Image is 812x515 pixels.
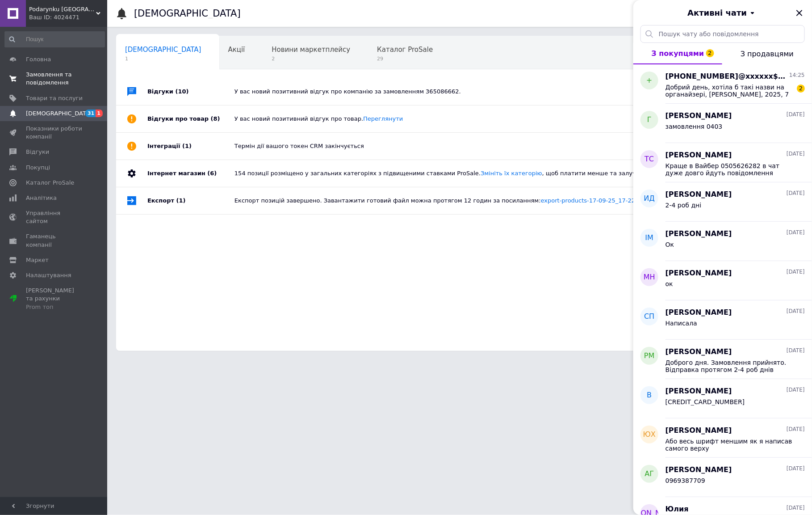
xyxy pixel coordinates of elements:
[633,458,812,497] button: АГ[PERSON_NAME][DATE]0969387709
[26,110,92,118] span: [DEMOGRAPHIC_DATA]
[787,465,805,473] span: [DATE]
[666,229,732,239] span: [PERSON_NAME]
[26,179,74,187] span: Каталог ProSale
[26,303,83,311] div: Prom топ
[85,110,96,117] span: 31
[134,8,241,19] h1: [DEMOGRAPHIC_DATA]
[666,359,792,373] span: Доброго дня. Замовлення прийнято. Відправка протягом 2-4 роб днів
[787,111,805,118] span: [DATE]
[687,7,747,19] span: Активні чати
[645,469,654,479] span: АГ
[234,197,705,205] div: Експорт позицій завершено. Завантажити готовий файл можна протягом 12 годин за посиланням:
[645,233,654,243] span: ІМ
[787,504,805,512] span: [DATE]
[666,123,723,130] span: замовлення 0403
[176,88,189,95] span: (10)
[633,222,812,261] button: ІМ[PERSON_NAME][DATE]Ок
[666,280,673,287] span: ок
[706,49,714,57] span: 2
[633,182,812,222] button: ИД[PERSON_NAME][DATE]2-4 роб дні
[787,347,805,355] span: [DATE]
[377,46,433,54] span: Каталог ProSale
[125,46,201,54] span: [DEMOGRAPHIC_DATA]
[666,477,705,484] span: 0969387709
[26,194,57,202] span: Аналітика
[647,115,652,125] span: Г
[26,232,83,249] span: Гаманець компанії
[644,312,654,322] span: СП
[666,111,732,121] span: [PERSON_NAME]
[26,125,83,141] span: Показники роботи компанії
[666,426,732,436] span: [PERSON_NAME]
[176,197,186,204] span: (1)
[666,202,702,209] span: 2-4 роб дні
[633,418,812,458] button: ЮХ[PERSON_NAME][DATE]Або весь шрифт меншим як я написав самого верху
[234,142,705,150] div: Термін дії вашого токен CRM закінчується
[643,430,656,440] span: ЮХ
[633,64,812,104] button: +[PHONE_NUMBER]@xxxxxx$.com14:25Добрий день, хотіла б такі назви на органайзері, [PERSON_NAME], 2...
[666,347,732,357] span: [PERSON_NAME]
[26,55,51,63] span: Головна
[644,272,655,283] span: МН
[26,256,49,264] span: Маркет
[787,308,805,315] span: [DATE]
[666,162,792,177] span: Краще в Вайбер 0505626282 в чат дуже довго йдуть повідомлення
[26,209,83,225] span: Управління сайтом
[787,386,805,394] span: [DATE]
[645,154,654,165] span: ТС
[96,110,103,117] span: 1
[741,50,794,58] span: З продавцями
[234,88,705,96] div: У вас новий позитивний відгук про компанію за замовленням 365086662.
[666,190,732,200] span: [PERSON_NAME]
[787,190,805,197] span: [DATE]
[633,340,812,379] button: РМ[PERSON_NAME][DATE]Доброго дня. Замовлення прийнято. Відправка протягом 2-4 роб днів
[647,390,652,401] span: В
[787,150,805,158] span: [DATE]
[666,72,787,82] span: [PHONE_NUMBER]@xxxxxx$.com
[377,55,433,62] span: 29
[633,300,812,340] button: СП[PERSON_NAME][DATE]Написала
[633,261,812,300] button: МН[PERSON_NAME][DATE]ок
[633,379,812,418] button: В[PERSON_NAME][DATE][CREDIT_CARD_NUMBER]
[646,76,652,86] span: +
[481,170,542,177] a: Змініть їх категорію
[4,31,105,47] input: Пошук
[228,46,245,54] span: Акції
[272,55,350,62] span: 2
[644,351,654,361] span: РМ
[666,465,732,475] span: [PERSON_NAME]
[666,438,792,452] span: Або весь шрифт меншим як я написав самого верху
[666,386,732,397] span: [PERSON_NAME]
[234,169,705,177] div: 154 позиції розміщено у загальних категоріях з підвищеними ставками ProSale. , щоб платити менше ...
[26,271,71,279] span: Налаштування
[147,106,234,132] div: Відгуки про товар
[787,268,805,276] span: [DATE]
[211,115,220,122] span: (8)
[787,426,805,433] span: [DATE]
[272,46,350,54] span: Новини маркетплейсу
[147,187,234,214] div: Експорт
[658,7,787,19] button: Активні чати
[722,43,812,64] button: З продавцями
[125,55,201,62] span: 1
[789,72,805,79] span: 14:25
[29,13,107,21] div: Ваш ID: 4024471
[633,43,722,64] button: З покупцями2
[666,150,732,160] span: [PERSON_NAME]
[147,78,234,105] div: Відгуки
[26,71,83,87] span: Замовлення та повідомлення
[207,170,217,177] span: (6)
[234,115,705,123] div: У вас новий позитивний відгук про товар.
[26,94,83,102] span: Товари та послуги
[666,268,732,279] span: [PERSON_NAME]
[363,115,403,122] a: Переглянути
[541,197,658,204] a: export-products-17-09-25_17-22-09.xlsx
[794,8,805,18] button: Закрити
[787,229,805,236] span: [DATE]
[666,84,792,98] span: Добрий день, хотіла б такі назви на органайзері, [PERSON_NAME], 2025, 7 клас
[26,164,50,172] span: Покупці
[147,160,234,187] div: Інтернет магазин
[666,241,674,248] span: Ок
[147,133,234,160] div: Інтеграції
[182,143,192,149] span: (1)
